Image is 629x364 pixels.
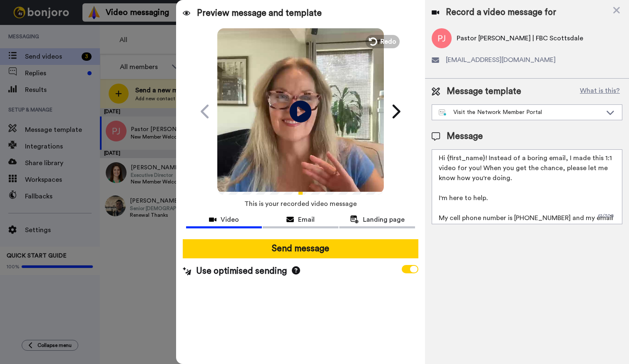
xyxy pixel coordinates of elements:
span: Message [447,130,483,143]
textarea: Hi {first_name}! Instead of a boring email, I made this 1:1 video for you! When you get the chanc... [432,149,622,224]
span: This is your recorded video message [244,195,357,213]
button: Send message [183,239,418,258]
div: Visit the Network Member Portal [439,108,602,116]
span: [EMAIL_ADDRESS][DOMAIN_NAME] [446,55,556,65]
button: What is this? [577,85,622,98]
span: Use optimised sending [196,265,287,277]
span: Landing page [363,215,405,225]
span: Message template [447,85,521,98]
span: Email [298,215,315,225]
img: nextgen-template.svg [439,109,447,116]
span: Video [221,215,239,225]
